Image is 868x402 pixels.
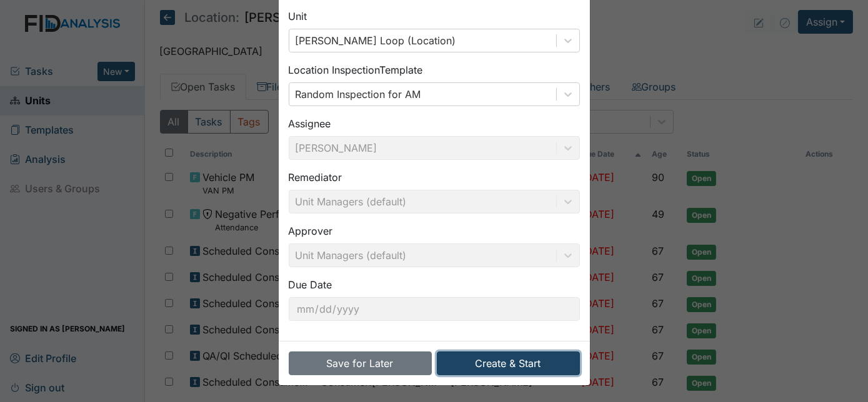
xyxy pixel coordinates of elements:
button: Create & Start [437,351,580,375]
label: Location Inspection Template [289,62,423,77]
div: Random Inspection for AM [296,87,421,102]
button: Save for Later [289,351,432,375]
div: [PERSON_NAME] Loop (Location) [296,33,456,48]
label: Due Date [289,277,332,292]
label: Remediator [289,170,342,185]
label: Assignee [289,116,331,131]
label: Unit [289,9,307,24]
label: Approver [289,223,333,238]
